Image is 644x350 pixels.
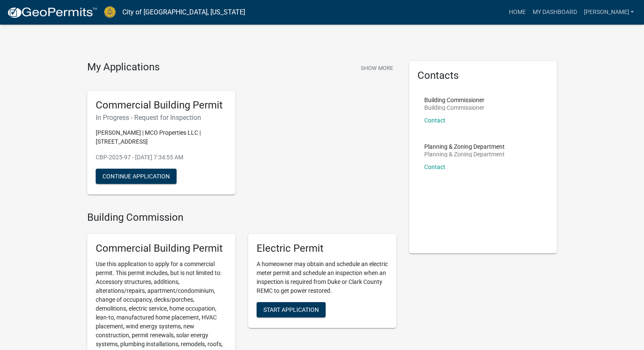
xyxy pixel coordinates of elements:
a: Contact [424,117,445,124]
p: [PERSON_NAME] | MCO Properties LLC | [STREET_ADDRESS] [96,128,227,146]
a: My Dashboard [529,4,580,20]
span: Start Application [263,306,319,313]
button: Continue Application [96,169,177,184]
p: A homeowner may obtain and schedule an electric meter permit and schedule an inspection when an i... [257,260,388,295]
a: [PERSON_NAME] [580,4,637,20]
h5: Contacts [417,69,549,82]
button: Show More [357,61,396,75]
a: Home [505,4,529,20]
a: Contact [424,164,445,170]
img: City of Jeffersonville, Indiana [104,6,116,18]
button: Start Application [257,302,326,317]
h6: In Progress - Request for Inspection [96,114,227,122]
a: City of [GEOGRAPHIC_DATA], [US_STATE] [122,5,245,19]
p: Planning & Zoning Department [424,144,505,150]
h5: Commercial Building Permit [96,99,227,111]
p: Building Commissioner [424,105,484,111]
p: Planning & Zoning Department [424,151,505,157]
p: Building Commissioner [424,97,484,103]
h5: Commercial Building Permit [96,242,227,255]
h5: Electric Permit [257,242,388,255]
h4: Building Commission [87,211,396,224]
h4: My Applications [87,61,160,74]
p: CBP-2025-97 - [DATE] 7:34:55 AM [96,153,227,162]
